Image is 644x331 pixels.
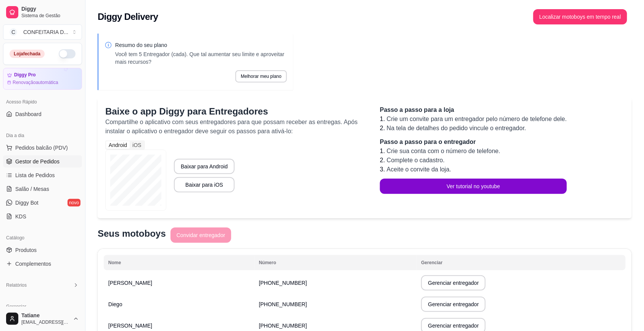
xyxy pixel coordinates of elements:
[3,108,82,120] a: Dashboard
[259,301,307,307] span: [PHONE_NUMBER]
[23,28,68,36] div: CONFEITARIA D ...
[3,258,82,270] a: Complementos
[3,155,82,168] a: Gestor de Pedidos
[108,279,250,287] p: [PERSON_NAME]
[108,322,250,329] p: [PERSON_NAME]
[15,199,39,207] span: Diggy Bot
[3,300,82,313] div: Gerenciar
[3,129,82,142] div: Dia a dia
[387,116,567,122] span: Crie um convite para um entregador pelo número de telefone dele.
[174,177,235,192] button: Baixar para iOS
[115,41,287,49] p: Resumo do seu plano
[15,246,37,254] span: Produtos
[421,297,486,312] button: Gerenciar entregador
[254,255,417,270] th: Número
[3,169,82,181] a: Lista de Pedidos
[15,171,55,179] span: Lista de Pedidos
[533,9,627,24] button: Localizar motoboys em tempo real
[15,185,49,193] span: Salão / Mesas
[21,6,79,13] span: Diggy
[130,141,144,149] div: iOS
[104,255,254,270] th: Nome
[3,24,82,40] button: Select a team
[10,50,45,58] div: Loja fechada
[105,118,365,136] p: Compartilhe o aplicativo com seus entregadores para que possam receber as entregas. Após instalar...
[387,166,451,173] span: Aceite o convite da loja.
[15,260,51,268] span: Complementos
[15,158,60,165] span: Gestor de Pedidos
[3,232,82,244] div: Catálogo
[98,228,166,240] p: Seus motoboys
[3,142,82,154] button: Pedidos balcão (PDV)
[380,147,567,156] li: 1.
[380,137,567,147] p: Passo a passo para o entregador
[3,310,82,328] button: Tatiane[EMAIL_ADDRESS][DOMAIN_NAME]
[3,68,82,90] a: Diggy ProRenovaçãoautomática
[15,213,26,220] span: KDS
[106,141,130,149] div: Android
[421,275,486,291] button: Gerenciar entregador
[259,323,307,329] span: [PHONE_NUMBER]
[14,72,36,78] article: Diggy Pro
[108,300,250,308] p: Diego
[3,244,82,256] a: Produtos
[380,115,567,124] li: 1.
[59,49,76,58] button: Alterar Status
[380,179,567,194] button: Ver tutorial no youtube
[3,197,82,209] a: Diggy Botnovo
[15,110,42,118] span: Dashboard
[235,70,287,82] button: Melhorar meu plano
[3,210,82,223] a: KDS
[3,3,82,21] a: DiggySistema de Gestão
[259,280,307,286] span: [PHONE_NUMBER]
[115,50,287,66] p: Você tem 5 Entregador (cada). Que tal aumentar seu limite e aproveitar mais recursos?
[387,125,526,131] span: Na tela de detalhes do pedido vincule o entregador.
[380,156,567,165] li: 2.
[6,282,27,288] span: Relatórios
[21,319,70,325] span: [EMAIL_ADDRESS][DOMAIN_NAME]
[3,183,82,195] a: Salão / Mesas
[21,13,79,19] span: Sistema de Gestão
[417,255,626,270] th: Gerenciar
[380,165,567,174] li: 3.
[21,312,70,319] span: Tatiane
[10,28,17,36] span: C
[3,96,82,108] div: Acesso Rápido
[387,148,501,154] span: Crie sua conta com o número de telefone.
[174,159,235,174] button: Baixar para Android
[13,79,58,86] article: Renovação automática
[380,105,567,115] p: Passo a passo para a loja
[380,124,567,133] li: 2.
[387,157,445,163] span: Complete o cadastro.
[98,11,158,23] h2: Diggy Delivery
[105,105,365,118] p: Baixe o app Diggy para Entregadores
[15,144,68,152] span: Pedidos balcão (PDV)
